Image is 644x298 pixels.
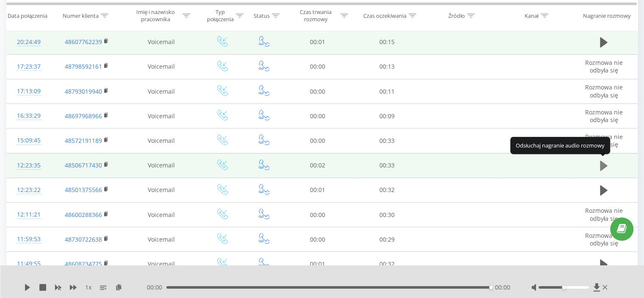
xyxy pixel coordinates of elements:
span: Rozmowa nie odbyła się [585,83,623,99]
td: 00:00 [283,128,352,153]
td: Voicemail [123,203,200,227]
div: Accessibility label [562,286,565,289]
td: 00:00 [283,54,352,79]
div: 20:24:49 [15,34,42,50]
div: Czas trwania rozmowy [293,9,338,23]
span: Rozmowa nie odbyła się [585,206,623,222]
td: 00:00 [283,227,352,252]
div: 11:49:55 [15,256,42,272]
div: 16:33:29 [15,108,42,124]
span: Rozmowa nie odbyła się [585,133,623,148]
span: 1 x [85,283,91,292]
div: Kanał [525,12,539,19]
td: Voicemail [123,227,200,252]
td: 00:00 [283,79,352,104]
td: Voicemail [123,30,200,54]
td: Voicemail [123,178,200,202]
div: 15:09:45 [15,132,42,149]
a: 48572191189 [65,136,102,145]
div: Typ połączenia [207,9,233,23]
td: 00:15 [352,30,421,54]
div: Czas oczekiwania [363,12,406,19]
td: 00:01 [283,178,352,202]
div: 12:11:21 [15,206,42,223]
td: Voicemail [123,79,200,104]
td: 00:29 [352,227,421,252]
td: 00:00 [283,203,352,227]
td: 00:33 [352,153,421,178]
div: 12:23:22 [15,182,42,198]
td: 00:01 [283,30,352,54]
a: 48697968966 [65,112,102,120]
div: 17:23:37 [15,58,42,75]
a: 48600288366 [65,211,102,219]
div: Accessibility label [489,286,493,289]
div: Odsłuchaj nagranie audio rozmowy [510,137,610,154]
div: Nagranie rozmowy [583,12,631,19]
td: 00:11 [352,79,421,104]
td: 00:33 [352,128,421,153]
span: Rozmowa nie odbyła się [585,231,623,247]
td: 00:02 [283,153,352,178]
span: 00:00 [495,283,510,292]
td: Voicemail [123,153,200,178]
td: 00:00 [283,104,352,128]
td: 00:32 [352,178,421,202]
a: 48607762239 [65,38,102,46]
div: 11:59:53 [15,231,42,248]
td: 00:32 [352,252,421,276]
a: 48798592161 [65,62,102,70]
div: Data połączenia [8,12,47,19]
div: 17:13:09 [15,83,42,100]
a: 48730722638 [65,235,102,243]
td: 00:13 [352,54,421,79]
td: 00:09 [352,104,421,128]
div: Numer klienta [63,12,99,19]
td: Voicemail [123,54,200,79]
span: Rozmowa nie odbyła się [585,108,623,124]
td: Voicemail [123,252,200,276]
td: Voicemail [123,128,200,153]
a: 48608234775 [65,260,102,268]
td: 00:30 [352,203,421,227]
a: 48501375566 [65,186,102,194]
a: 48793019940 [65,87,102,95]
div: 12:23:35 [15,157,42,174]
div: Źródło [448,12,465,19]
div: Imię i nazwisko pracownika [131,9,180,23]
span: Rozmowa nie odbyła się [585,58,623,74]
td: Voicemail [123,104,200,128]
div: Status [254,12,270,19]
span: 00:00 [147,283,166,292]
td: 00:01 [283,252,352,276]
a: 48506717430 [65,161,102,169]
